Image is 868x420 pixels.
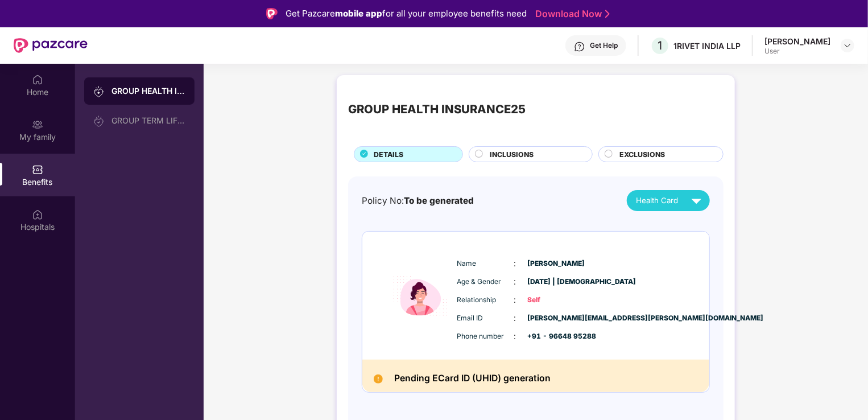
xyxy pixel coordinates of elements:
h2: Pending ECard ID (UHID) generation [394,371,551,386]
span: [PERSON_NAME][EMAIL_ADDRESS][PERSON_NAME][DOMAIN_NAME] [528,313,585,324]
span: 1 [658,39,663,52]
span: INCLUSIONS [490,149,534,160]
div: Get Help [590,41,618,50]
div: User [764,47,830,56]
a: Download Now [535,8,606,20]
div: Policy No: [362,194,474,208]
span: : [514,312,516,324]
img: icon [386,246,454,347]
img: svg+xml;base64,PHN2ZyB4bWxucz0iaHR0cDovL3d3dy53My5vcmcvMjAwMC9zdmciIHZpZXdCb3g9IjAgMCAyNCAyNCIgd2... [687,191,706,211]
div: GROUP HEALTH INSURANCE25 [348,100,526,118]
span: Self [528,295,585,306]
span: DETAILS [374,149,403,160]
span: Relationship [457,295,514,306]
div: [PERSON_NAME] [764,36,830,47]
img: Stroke [605,8,610,20]
img: New Pazcare Logo [14,38,88,53]
span: : [514,275,516,288]
img: Pending [374,374,383,384]
span: : [514,257,516,270]
span: Email ID [457,313,514,324]
img: svg+xml;base64,PHN2ZyB3aWR0aD0iMjAiIGhlaWdodD0iMjAiIHZpZXdCb3g9IjAgMCAyMCAyMCIgZmlsbD0ibm9uZSIgeG... [93,116,105,127]
button: Health Card [627,190,710,211]
img: Logo [266,8,278,19]
div: GROUP TERM LIFE INSURANCE [111,116,185,125]
div: Get Pazcare for all your employee benefits need [286,7,527,20]
span: Name [457,258,514,269]
img: svg+xml;base64,PHN2ZyBpZD0iSGVscC0zMngzMiIgeG1sbnM9Imh0dHA6Ly93d3cudzMub3JnLzIwMDAvc3ZnIiB3aWR0aD... [574,41,585,52]
span: Age & Gender [457,277,514,287]
span: Health Card [636,195,678,207]
img: svg+xml;base64,PHN2ZyBpZD0iSG9zcGl0YWxzIiB4bWxucz0iaHR0cDovL3d3dy53My5vcmcvMjAwMC9zdmciIHdpZHRoPS... [32,209,43,220]
img: svg+xml;base64,PHN2ZyBpZD0iRHJvcGRvd24tMzJ4MzIiIHhtbG5zPSJodHRwOi8vd3d3LnczLm9yZy8yMDAwL3N2ZyIgd2... [843,41,852,50]
div: GROUP HEALTH INSURANCE25 [111,85,185,97]
span: [PERSON_NAME] [528,258,585,269]
img: svg+xml;base64,PHN2ZyBpZD0iQmVuZWZpdHMiIHhtbG5zPSJodHRwOi8vd3d3LnczLm9yZy8yMDAwL3N2ZyIgd2lkdGg9Ij... [32,164,43,175]
img: svg+xml;base64,PHN2ZyBpZD0iSG9tZSIgeG1sbnM9Imh0dHA6Ly93d3cudzMub3JnLzIwMDAvc3ZnIiB3aWR0aD0iMjAiIG... [32,74,43,85]
div: 1RIVET INDIA LLP [673,40,741,51]
span: EXCLUSIONS [619,149,665,160]
span: : [514,294,516,306]
span: To be generated [404,195,474,206]
span: +91 - 96648 95288 [528,331,585,342]
span: [DATE] | [DEMOGRAPHIC_DATA] [528,277,585,287]
strong: mobile app [335,8,382,19]
img: svg+xml;base64,PHN2ZyB3aWR0aD0iMjAiIGhlaWdodD0iMjAiIHZpZXdCb3g9IjAgMCAyMCAyMCIgZmlsbD0ibm9uZSIgeG... [93,86,105,97]
img: svg+xml;base64,PHN2ZyB3aWR0aD0iMjAiIGhlaWdodD0iMjAiIHZpZXdCb3g9IjAgMCAyMCAyMCIgZmlsbD0ibm9uZSIgeG... [32,119,43,130]
span: Phone number [457,331,514,342]
span: : [514,330,516,343]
